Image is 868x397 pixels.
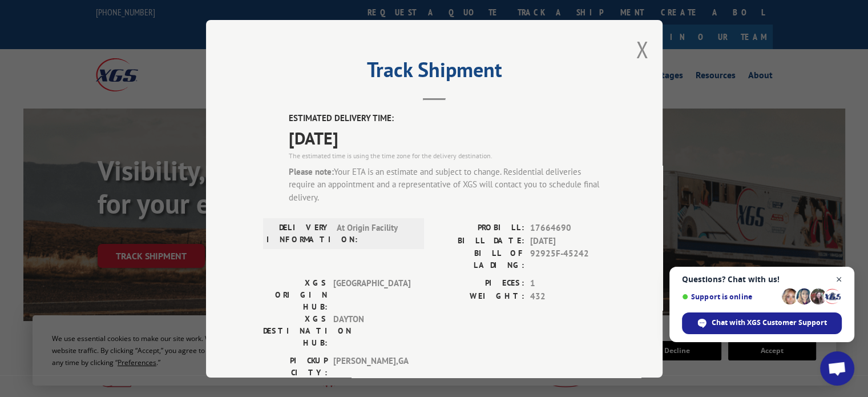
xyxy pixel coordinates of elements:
label: PIECES: [434,277,524,290]
span: Questions? Chat with us! [682,275,842,284]
strong: Please note: [289,166,334,177]
label: WEIGHT: [434,290,524,303]
span: [DATE] [289,125,605,150]
span: Support is online [682,292,778,301]
span: DAYTON [333,313,410,349]
label: BILL OF LADING: [434,247,524,271]
label: ESTIMATED DELIVERY TIME: [289,112,605,125]
div: Chat with XGS Customer Support [682,312,842,334]
label: PROBILL: [434,222,524,235]
span: 1 [530,277,605,290]
span: Chat with XGS Customer Support [712,318,827,328]
button: Close modal [636,34,648,65]
label: PICKUP CITY: [263,355,328,379]
span: 92925F-45242 [530,247,605,271]
label: DELIVERY INFORMATION: [267,222,331,246]
label: XGS ORIGIN HUB: [263,277,328,313]
span: [DATE] [530,234,605,247]
span: At Origin Facility [337,222,414,246]
div: Your ETA is an estimate and subject to change. Residential deliveries require an appointment and ... [289,165,605,204]
div: The estimated time is using the time zone for the delivery destination. [289,150,605,161]
span: Close chat [832,272,846,287]
h2: Track Shipment [263,62,605,83]
span: 17664690 [530,222,605,235]
span: [PERSON_NAME] , GA [333,355,410,379]
span: [GEOGRAPHIC_DATA] [333,277,410,313]
label: XGS DESTINATION HUB: [263,313,328,349]
span: 432 [530,290,605,303]
label: BILL DATE: [434,234,524,247]
div: Open chat [820,351,854,386]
